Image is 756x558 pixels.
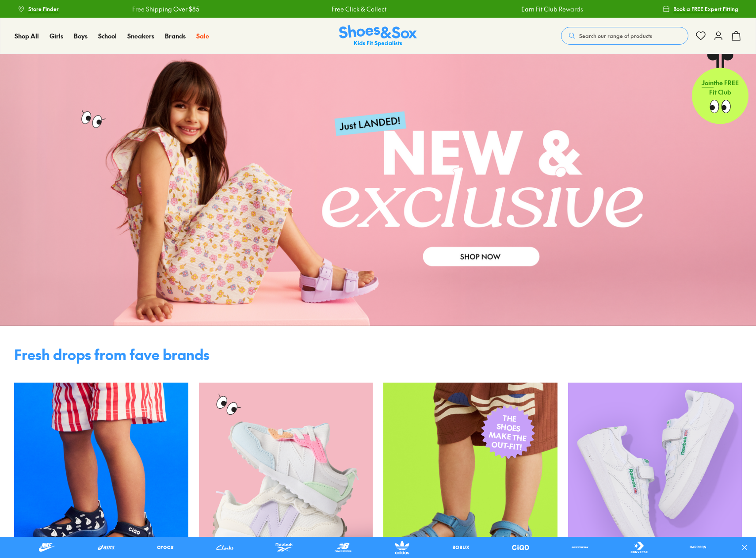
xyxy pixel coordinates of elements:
[132,4,199,14] a: Free Shipping Over $85
[127,31,154,40] span: Sneakers
[673,5,738,13] span: Book a FREE Expert Fitting
[487,412,529,452] span: THE SHOES MAKE THE OUT-FIT!
[98,31,117,41] a: School
[127,31,154,41] a: Sneakers
[165,31,186,40] span: Brands
[339,25,417,47] a: Shoes & Sox
[339,25,417,47] img: SNS_Logo_Responsive.svg
[196,31,209,41] a: Sale
[692,71,748,104] p: the FREE Fit Club
[165,31,186,41] a: Brands
[50,31,63,41] a: Girls
[702,78,714,87] span: Join
[18,1,59,17] a: Store Finder
[196,31,209,40] span: Sale
[579,32,652,40] span: Search our range of products
[15,31,39,41] a: Shop All
[74,31,88,41] a: Boys
[74,31,88,40] span: Boys
[521,4,583,14] a: Earn Fit Club Rewards
[331,4,386,14] a: Free Click & Collect
[561,27,688,45] button: Search our range of products
[98,31,117,40] span: School
[50,31,63,40] span: Girls
[15,31,39,40] span: Shop All
[663,1,738,17] a: Book a FREE Expert Fitting
[28,5,59,13] span: Store Finder
[692,53,748,124] a: Jointhe FREE Fit Club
